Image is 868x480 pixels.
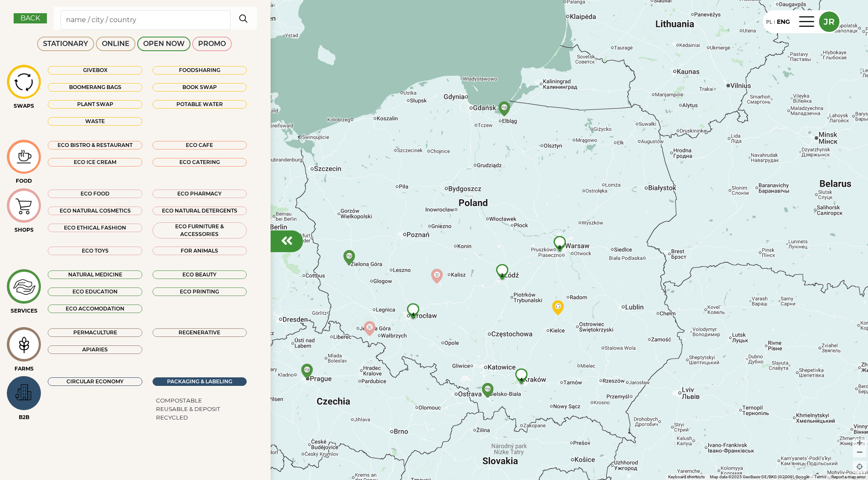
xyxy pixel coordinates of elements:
[668,474,705,480] button: Keyboard shortcuts
[710,474,809,479] span: Map data ©2025 GeoBasis-DE/BKG (©2009), Google
[777,17,790,26] div: ENG
[7,414,41,421] div: B2B
[520,377,522,382] span: 4
[7,307,41,315] div: SERVICES
[153,141,247,149] div: ECO CAFE
[412,312,414,317] span: 4
[10,331,38,358] img: icon-image
[814,474,826,479] a: Terms (opens in new tab)
[10,147,38,167] img: icon-image
[48,207,142,215] div: ECO NATURAL COSMETICS
[20,13,40,23] label: BACK
[48,287,142,296] div: ECO EDUCATION
[153,377,247,386] div: PACKAGING & LABELING
[153,83,247,92] div: Book swap
[48,83,142,92] div: Boomerang bags
[819,11,839,32] button: JR
[153,247,247,255] div: FOR ANIMALS
[7,226,41,234] div: SHOPS
[61,10,231,30] input: Search
[102,39,130,49] div: ONLINE
[772,19,777,26] div: |
[10,192,38,219] img: icon-image
[831,474,865,479] a: Report a map error
[198,39,226,49] div: PROMO
[153,66,247,75] div: Foodsharing
[153,270,247,279] div: ECO BEAUTY
[7,177,41,185] div: FOOD
[10,380,38,405] img: icon-image
[153,287,247,296] div: ECO PRINTING
[236,10,251,27] img: search.svg
[766,17,772,26] div: PL
[156,414,188,422] div: RECYCLED
[48,224,142,232] div: ECO ETHICAL FASHION
[48,270,142,279] div: NATURAL MEDICINE
[156,397,202,405] div: COMPOSTABLE
[153,190,247,198] div: ECO PHARMACY
[48,190,142,198] div: ECO FOOD
[153,207,247,215] div: ECO NATURAL DETERGENTS
[153,158,247,167] div: ECO CATERING
[143,39,185,49] div: OPEN NOW
[48,141,142,149] div: ECO BISTRO & RESTAURANT
[153,328,247,337] div: Regenerative
[48,100,142,109] div: Plant swap
[48,158,142,167] div: ECO ICE CREAM
[48,66,142,75] div: Givebox
[10,273,38,301] img: icon-image
[48,345,142,354] div: Apiaries
[43,39,88,49] div: STATIONARY
[558,244,561,250] span: 8
[48,328,142,337] div: Permaculture
[48,117,142,126] div: Waste
[7,365,41,373] div: FARMS
[7,102,41,110] div: SWAPS
[10,69,38,94] img: icon-image
[48,377,142,386] div: CIRCULAR ECONOMY
[156,405,220,414] div: REUSABLE & DEPOSIT
[153,100,247,109] div: Potable water
[153,222,247,239] div: ECO FURNITURE & ACCESSORIES
[48,305,142,313] div: ECO ACCOMODATION
[48,247,142,255] div: ECO TOYS
[501,273,503,278] span: 2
